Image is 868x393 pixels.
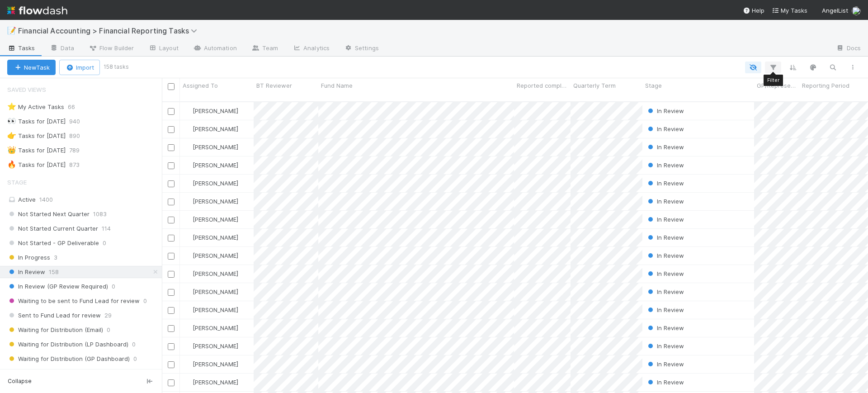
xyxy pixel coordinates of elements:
div: In Review [646,323,684,332]
img: avatar_c0d2ec3f-77e2-40ea-8107-ee7bdb5edede.png [184,379,191,386]
input: Toggle Row Selected [168,325,175,332]
div: [PERSON_NAME] [184,360,238,369]
a: Layout [141,42,186,56]
span: BT Reviewer [256,81,292,90]
div: Tasks for [DATE] [7,145,66,156]
span: [PERSON_NAME] [193,379,238,386]
div: Tasks for [DATE] [7,116,66,127]
span: In Review [646,234,684,241]
input: Toggle Row Selected [168,361,175,368]
span: ⭐ [7,103,16,110]
input: Toggle Row Selected [168,144,175,151]
span: [PERSON_NAME] [193,107,238,114]
img: avatar_030f5503-c087-43c2-95d1-dd8963b2926c.png [184,342,191,350]
span: GP/Representative wants to review [757,81,797,90]
img: avatar_fee1282a-8af6-4c79-b7c7-bf2cfad99775.png [852,6,861,15]
input: Toggle Row Selected [168,343,175,350]
span: 1400 [39,196,53,203]
img: avatar_030f5503-c087-43c2-95d1-dd8963b2926c.png [184,107,191,114]
a: Team [244,42,285,56]
span: In Review [646,180,684,187]
span: 873 [69,159,89,170]
span: Quarterly Term [573,81,616,90]
div: Tasks for [DATE] [7,130,66,142]
span: Saved Views [7,80,46,99]
span: [PERSON_NAME] [193,306,238,313]
div: [PERSON_NAME] [184,161,238,170]
span: Waiting for Distribution (LP Dashboard) [7,339,128,350]
img: avatar_030f5503-c087-43c2-95d1-dd8963b2926c.png [184,252,191,259]
span: 👀 [7,117,16,125]
div: [PERSON_NAME] [184,378,238,387]
div: [PERSON_NAME] [184,142,238,152]
span: In Review [646,216,684,223]
div: [PERSON_NAME] [184,197,238,206]
span: Not Started Next Quarter [7,208,90,220]
span: Not Started Current Quarter [7,223,98,234]
div: In Review [646,215,684,224]
span: 0 [103,237,106,249]
div: [PERSON_NAME] [184,269,238,278]
span: [PERSON_NAME] [193,216,238,223]
img: avatar_030f5503-c087-43c2-95d1-dd8963b2926c.png [184,306,191,313]
div: In Review [646,124,684,133]
span: 👉 [7,132,16,139]
span: AngelList [822,7,848,14]
span: In Review [646,288,684,295]
span: [PERSON_NAME] [193,360,238,368]
div: In Review [646,179,684,188]
span: In Progress [7,252,50,263]
div: In Review [646,233,684,242]
span: 940 [69,116,89,127]
div: In Review [646,106,684,115]
div: [PERSON_NAME] [184,287,238,296]
span: Financial Accounting > Financial Reporting Tasks [18,26,202,35]
span: 0 [112,281,115,292]
span: My Tasks [772,7,807,14]
span: In Review [646,107,684,114]
div: In Review [646,161,684,170]
div: My Active Tasks [7,101,64,113]
button: Import [59,60,100,75]
span: In Review [646,252,684,259]
span: In Review [646,324,684,331]
div: In Review [646,341,684,350]
img: avatar_030f5503-c087-43c2-95d1-dd8963b2926c.png [184,180,191,187]
button: NewTask [7,60,56,75]
div: In Review [646,287,684,296]
span: In Review [646,125,684,133]
input: Toggle Row Selected [168,235,175,241]
div: Help [743,6,764,15]
input: Toggle Row Selected [168,271,175,278]
span: 114 [102,223,111,234]
img: avatar_030f5503-c087-43c2-95d1-dd8963b2926c.png [184,198,191,205]
input: Toggle Row Selected [168,108,175,115]
span: 158 [49,266,59,278]
input: Toggle Row Selected [168,217,175,223]
span: In Review [646,270,684,277]
span: Waiting for Distribution (Manually) [7,368,113,379]
img: avatar_030f5503-c087-43c2-95d1-dd8963b2926c.png [184,161,191,169]
div: [PERSON_NAME] [184,251,238,260]
span: 0 [132,339,136,350]
span: Not Started - GP Deliverable [7,237,99,249]
span: 890 [69,130,89,142]
input: Toggle Row Selected [168,126,175,133]
span: 👑 [7,146,16,154]
span: Fund Name [321,81,353,90]
span: Sent to Fund Lead for review [7,310,101,321]
input: Toggle Row Selected [168,253,175,260]
span: [PERSON_NAME] [193,342,238,350]
img: logo-inverted-e16ddd16eac7371096b0.svg [7,3,67,18]
div: In Review [646,142,684,152]
span: 29 [104,310,112,321]
span: In Review [646,198,684,205]
span: 66 [68,101,84,113]
span: In Review [646,342,684,350]
span: Collapse [8,377,32,385]
span: In Review [646,306,684,313]
div: In Review [646,305,684,314]
input: Toggle Row Selected [168,199,175,205]
input: Toggle Row Selected [168,180,175,187]
span: In Review [646,143,684,151]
